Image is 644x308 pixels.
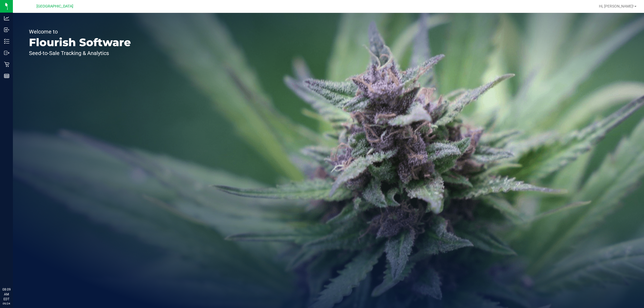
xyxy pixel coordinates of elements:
p: 08:09 AM EDT [2,287,10,302]
inline-svg: Inbound [4,27,9,32]
p: Flourish Software [29,37,131,48]
p: Seed-to-Sale Tracking & Analytics [29,50,131,56]
inline-svg: Reports [4,73,9,79]
span: Hi, [PERSON_NAME]! [599,4,634,8]
p: 09/24 [2,302,10,306]
inline-svg: Outbound [4,50,9,56]
p: Welcome to [29,29,131,34]
span: [GEOGRAPHIC_DATA] [36,4,73,9]
inline-svg: Retail [4,62,9,67]
inline-svg: Analytics [4,16,9,21]
inline-svg: Inventory [4,39,9,44]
